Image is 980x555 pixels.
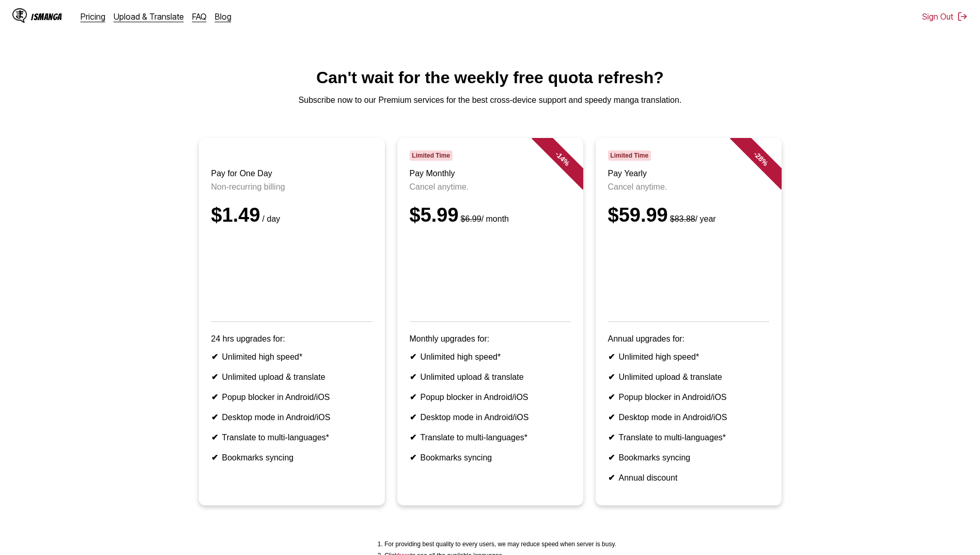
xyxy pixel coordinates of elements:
[957,11,968,22] img: Sign out
[410,433,571,442] li: Translate to multi-languages*
[192,11,207,22] a: FAQ
[211,352,218,361] b: ✔
[211,334,372,344] p: 24 hrs upgrades for:
[410,150,453,161] span: Limited Time
[608,473,769,483] li: Annual discount
[12,8,81,25] a: IsManga LogoIsManga
[608,433,615,442] b: ✔
[922,11,968,22] button: Sign Out
[608,433,769,442] li: Translate to multi-languages*
[211,433,372,442] li: Translate to multi-languages*
[410,352,571,362] li: Unlimited high speed*
[608,453,615,462] b: ✔
[211,372,372,382] li: Unlimited upload & translate
[211,392,372,402] li: Popup blocker in Android/iOS
[410,392,571,402] li: Popup blocker in Android/iOS
[608,412,769,422] li: Desktop mode in Android/iOS
[260,214,281,223] small: / day
[668,214,716,223] small: / year
[670,214,695,223] s: $83.88
[211,373,218,381] b: ✔
[114,11,184,22] a: Upload & Translate
[410,373,416,381] b: ✔
[608,473,615,482] b: ✔
[211,169,372,178] h3: Pay for One Day
[384,541,616,548] li: For providing best quality to every users, we may reduce speed when server is busy.
[410,412,571,422] li: Desktop mode in Android/iOS
[459,214,509,223] small: / month
[410,372,571,382] li: Unlimited upload & translate
[12,8,27,23] img: IsManga Logo
[211,393,218,402] b: ✔
[211,453,372,463] li: Bookmarks syncing
[608,393,615,402] b: ✔
[608,392,769,402] li: Popup blocker in Android/iOS
[608,453,769,463] li: Bookmarks syncing
[729,128,791,190] div: - 28 %
[410,433,416,442] b: ✔
[410,393,416,402] b: ✔
[608,182,769,192] p: Cancel anytime.
[211,352,372,362] li: Unlimited high speed*
[211,413,218,422] b: ✔
[531,128,593,190] div: - 14 %
[211,453,218,462] b: ✔
[608,413,615,422] b: ✔
[608,373,615,381] b: ✔
[211,412,372,422] li: Desktop mode in Android/iOS
[410,239,571,307] iframe: PayPal
[8,96,972,105] p: Subscribe now to our Premium services for the best cross-device support and speedy manga translat...
[608,372,769,382] li: Unlimited upload & translate
[410,204,571,226] div: $5.99
[211,433,218,442] b: ✔
[608,239,769,307] iframe: PayPal
[608,352,769,362] li: Unlimited high speed*
[608,204,769,226] div: $59.99
[81,11,105,22] a: Pricing
[608,150,651,161] span: Limited Time
[410,182,571,192] p: Cancel anytime.
[410,352,416,361] b: ✔
[608,352,615,361] b: ✔
[410,413,416,422] b: ✔
[410,169,571,178] h3: Pay Monthly
[211,239,372,307] iframe: PayPal
[461,214,481,223] s: $6.99
[608,334,769,344] p: Annual upgrades for:
[410,453,416,462] b: ✔
[410,334,571,344] p: Monthly upgrades for:
[211,204,372,226] div: $1.49
[608,169,769,178] h3: Pay Yearly
[8,68,972,87] h1: Can't wait for the weekly free quota refresh?
[211,182,372,192] p: Non-recurring billing
[215,11,231,22] a: Blog
[410,453,571,463] li: Bookmarks syncing
[31,12,62,22] div: IsManga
